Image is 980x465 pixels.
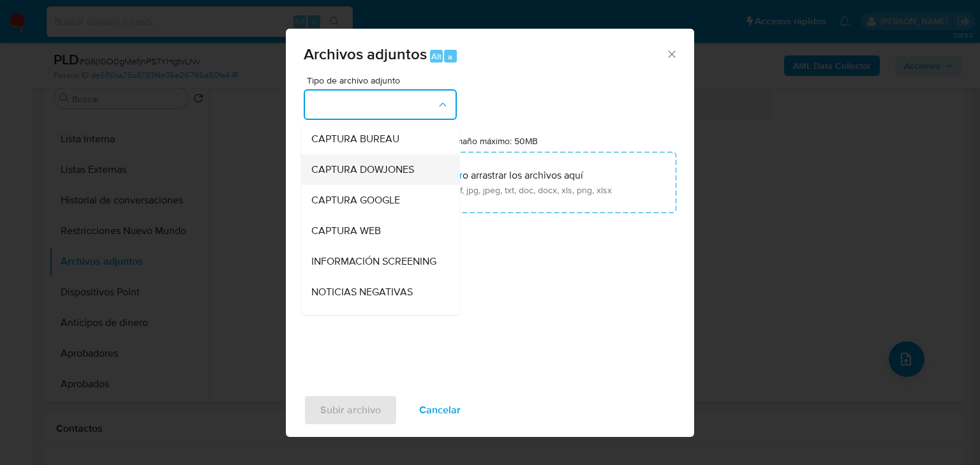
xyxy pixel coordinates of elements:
[447,135,538,147] label: Tamaño máximo: 50MB
[304,43,427,65] span: Archivos adjuntos
[307,76,460,85] span: Tipo de archivo adjunto
[431,50,442,63] span: Alt
[311,194,400,207] span: CAPTURA GOOGLE
[311,286,413,299] span: NOTICIAS NEGATIVAS
[403,395,477,425] button: Cancelar
[665,48,677,59] button: Cerrar
[311,133,399,145] span: CAPTURA BUREAU
[311,163,414,176] span: CAPTURA DOWJONES
[311,255,436,268] span: INFORMACIÓN SCREENING
[311,225,381,237] span: CAPTURA WEB
[419,396,461,424] span: Cancelar
[448,50,452,63] span: a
